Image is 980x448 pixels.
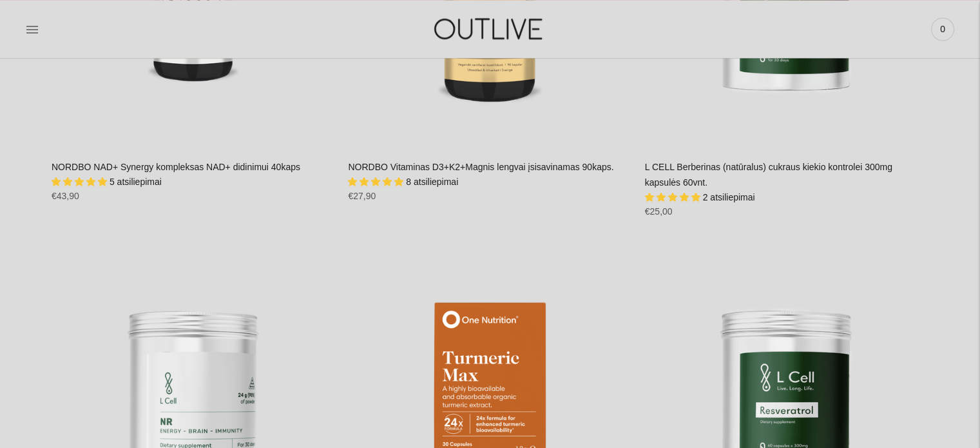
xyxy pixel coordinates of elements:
[645,162,892,188] a: L CELL Berberinas (natūralus) cukraus kiekio kontrolei 300mg kapsulės 60vnt.
[409,6,570,51] img: OUTLIVE
[52,191,79,201] span: €43,90
[52,162,300,172] a: NORDBO NAD+ Synergy kompleksas NAD+ didinimui 40kaps
[348,191,376,201] span: €27,90
[348,177,406,187] span: 5.00 stars
[52,177,110,187] span: 5.00 stars
[645,206,673,217] span: €25,00
[110,177,162,187] span: 5 atsiliepimai
[934,20,952,38] span: 0
[348,162,613,172] a: NORDBO Vitaminas D3+K2+Magnis lengvai įsisavinamas 90kaps.
[931,15,954,43] a: 0
[703,192,755,202] span: 2 atsiliepimai
[645,192,703,202] span: 5.00 stars
[406,177,458,187] span: 8 atsiliepimai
